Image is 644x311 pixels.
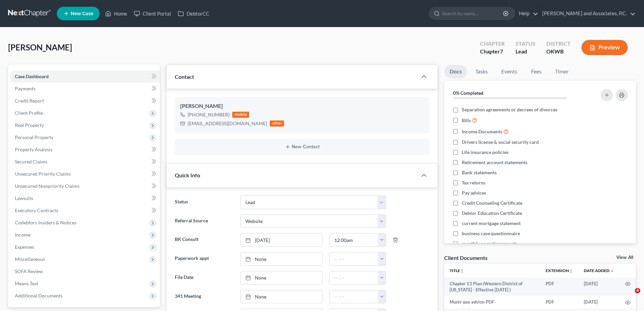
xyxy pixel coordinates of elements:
span: Quick Info [175,172,200,178]
div: Chapter [480,48,505,55]
input: Search by name... [442,7,504,20]
a: View All [616,255,633,260]
a: Unsecured Nonpriority Claims [9,180,160,192]
a: Payments [9,83,160,95]
span: Case Dashboard [15,73,49,79]
a: Timer [550,65,574,78]
a: Events [496,65,523,78]
a: None [241,271,322,284]
a: Fees [525,65,547,78]
a: [DATE] [241,234,322,246]
a: Home [102,7,130,20]
div: other [270,120,284,127]
a: Titleunfold_more [450,268,464,273]
span: Means Test [15,281,38,286]
td: [DATE] [578,296,620,308]
span: Drivers license & social security card [462,139,539,146]
span: Secured Claims [15,159,47,164]
span: Client Profile [15,110,43,116]
span: Separation agreements or decrees of divorces [462,106,557,113]
a: Executory Contracts [9,204,160,217]
span: Real Property [15,122,44,128]
span: Miscellaneous [15,256,45,262]
span: Unsecured Nonpriority Claims [15,183,79,189]
a: [PERSON_NAME] and Associates, P.C. [539,7,636,20]
a: Property Analysis [9,143,160,156]
span: Personal Property [15,134,53,140]
a: Client Portal [130,7,174,20]
a: Case Dashboard [9,70,160,83]
span: Pay advices [462,190,486,196]
span: Credit Report [15,98,44,104]
input: -- : -- [330,290,378,303]
span: Tax returns [462,179,485,186]
div: District [546,40,571,48]
td: PDF [540,296,578,308]
span: SOFA Review [15,268,43,274]
span: Codebtors Insiders & Notices [15,220,76,225]
div: [PHONE_NUMBER] [188,111,230,118]
label: Referral Source [171,215,237,228]
label: BK Consult [171,233,237,247]
a: Credit Report [9,95,160,107]
span: Life insurance policies [462,149,508,156]
input: -- : -- [330,234,378,246]
label: File Date [171,271,237,285]
input: -- : -- [330,271,378,284]
span: Contact [175,73,194,80]
button: Preview [581,40,628,55]
td: Chapter 13 Plan (Western District of [US_STATE] - Effective [DATE] ) [444,277,540,296]
a: Secured Claims [9,156,160,168]
span: Income Documents [462,128,502,135]
div: Client Documents [444,254,487,261]
a: Lawsuits [9,192,160,204]
a: Unsecured Priority Claims [9,168,160,180]
i: unfold_more [569,269,573,273]
label: Status [171,196,237,209]
span: business case questionnaire [462,230,520,237]
span: Property Analysis [15,147,52,152]
button: New Contact [180,144,424,150]
span: Payments [15,86,35,91]
span: Retirement account statements [462,159,527,166]
span: Unsecured Priority Claims [15,171,71,177]
span: monthly operating reports [462,240,517,247]
div: mobile [232,112,249,118]
div: Status [516,40,535,48]
div: [PERSON_NAME] [180,102,424,110]
span: current mortgage statement [462,220,521,227]
a: Date Added expand_more [584,268,614,273]
i: expand_more [610,269,614,273]
span: Executory Contracts [15,207,58,213]
span: [PERSON_NAME] [8,42,72,52]
span: New Case [71,11,93,16]
a: Help [516,7,538,20]
iframe: Intercom live chat [621,288,637,304]
a: Tasks [470,65,493,78]
div: [EMAIL_ADDRESS][DOMAIN_NAME] [188,120,267,127]
strong: 0% Completed [453,90,483,96]
a: Docs [444,65,467,78]
a: None [241,290,322,303]
span: Credit Counseling Certificate [462,200,522,206]
a: Extensionunfold_more [546,268,573,273]
span: Lawsuits [15,195,33,201]
div: OKWB [546,48,571,55]
label: Paperwork appt [171,252,237,266]
span: Debtor Education Certificate [462,210,522,217]
div: Lead [516,48,535,55]
i: unfold_more [460,269,464,273]
div: Chapter [480,40,505,48]
a: DebtorCC [174,7,213,20]
span: Expenses [15,244,34,250]
span: Bank statements [462,169,497,176]
span: 7 [500,48,503,54]
span: Bills [462,117,471,124]
td: [DATE] [578,277,620,296]
a: SOFA Review [9,265,160,277]
td: Munir-pay advice-PDF [444,296,540,308]
td: PDF [540,277,578,296]
span: Income [15,232,30,238]
label: 341 Meeting [171,290,237,304]
span: Additional Documents [15,293,63,298]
